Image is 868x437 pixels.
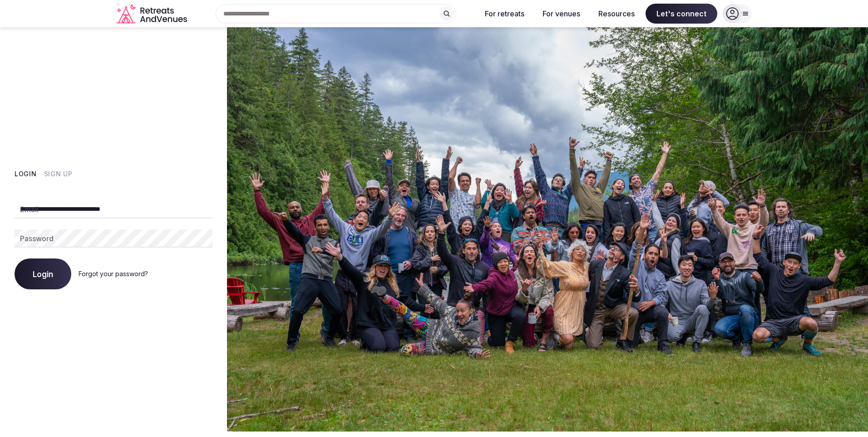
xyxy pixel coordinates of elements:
button: For retreats [478,4,532,24]
button: Resources [591,4,642,24]
button: Login [15,169,37,179]
a: Forgot your password? [79,270,148,278]
svg: Retreats and Venues company logo [116,4,189,24]
img: My Account Background [227,27,868,432]
span: Let's connect [646,4,717,24]
button: Login [15,258,71,289]
button: For venues [535,4,587,24]
a: Visit the homepage [116,4,189,24]
span: Login [33,269,53,278]
button: Sign Up [44,169,73,179]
